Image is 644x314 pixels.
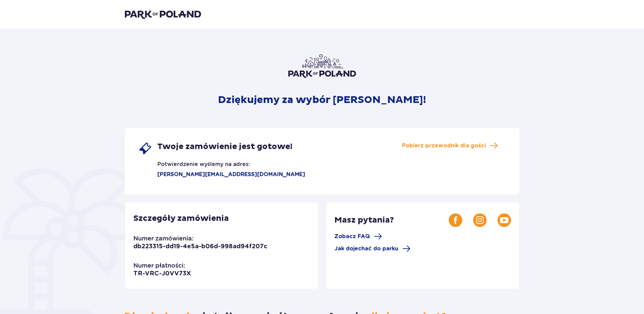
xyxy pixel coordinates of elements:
[473,213,487,227] img: Instagram
[334,245,410,253] a: Jak dojechać do parku
[157,142,292,152] span: Twoje zamówienie jest gotowe!
[449,213,462,227] img: Facebook
[218,93,426,106] p: Dziękujemy za wybór [PERSON_NAME]!
[334,233,370,240] span: Zobacz FAQ
[334,245,398,252] span: Jak dojechać do parku
[138,142,152,155] img: single ticket icon
[125,9,201,19] img: Park of Poland logo
[334,215,449,225] p: Masz pytania?
[138,171,305,178] p: [PERSON_NAME][EMAIL_ADDRESS][DOMAIN_NAME]
[402,142,498,150] a: Pobierz przewodnik dla gości
[288,54,356,78] img: Park of Poland logo
[497,213,511,227] img: Youtube
[133,213,229,224] p: Szczegóły zamówienia
[138,155,250,168] p: Potwierdzenie wyślemy na adres:
[133,270,191,278] p: TR-VRC-J0VV73X
[402,142,486,149] span: Pobierz przewodnik dla gości
[334,232,382,240] a: Zobacz FAQ
[133,261,185,270] p: Numer płatności:
[133,234,194,243] p: Numer zamówienia:
[133,243,267,251] p: db223315-dd19-4e5a-b06d-998ad94f207c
